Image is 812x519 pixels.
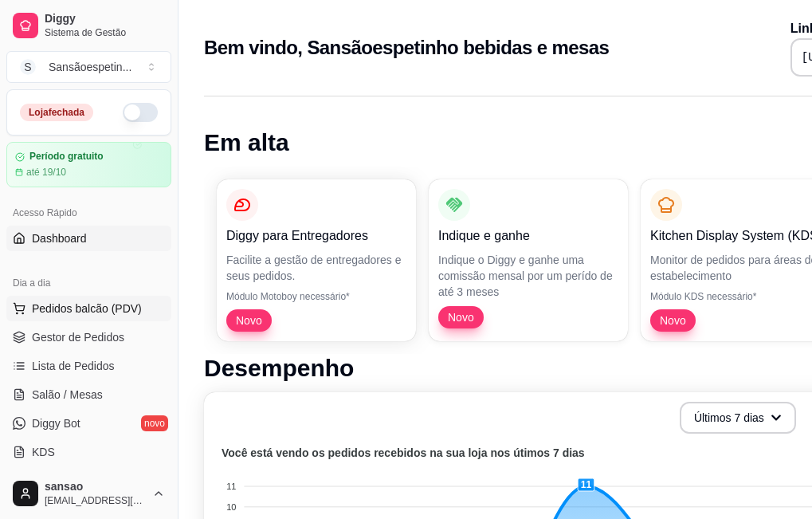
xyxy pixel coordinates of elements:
button: Últimos 7 dias [680,402,796,434]
a: Dashboard [6,226,171,251]
p: Diggy para Entregadores [226,226,406,246]
button: Indique e ganheIndique o Diggy e ganhe uma comissão mensal por um perído de até 3 mesesNovo [429,179,628,341]
tspan: 11 [226,482,236,491]
a: Salão / Mesas [6,382,171,407]
span: Novo [441,309,481,325]
a: KDS [6,439,171,465]
span: Dashboard [32,230,87,246]
button: Select a team [6,51,171,83]
button: sansao[EMAIL_ADDRESS][DOMAIN_NAME] [6,474,171,513]
p: Módulo Motoboy necessário* [226,290,406,303]
span: S [20,59,36,75]
tspan: 10 [226,502,236,512]
p: Indique o Diggy e ganhe uma comissão mensal por um perído de até 3 meses [438,252,618,300]
span: Novo [653,313,692,328]
span: KDS [32,444,55,460]
span: sansao [45,480,146,494]
button: Pedidos balcão (PDV) [6,296,171,321]
span: Diggy Bot [32,415,80,431]
div: Sansãoespetin ... [49,59,131,75]
span: [EMAIL_ADDRESS][DOMAIN_NAME] [45,494,146,507]
button: Diggy para EntregadoresFacilite a gestão de entregadores e seus pedidos.Módulo Motoboy necessário... [217,179,416,341]
a: Diggy Botnovo [6,411,171,436]
span: Sistema de Gestão [45,26,165,39]
h2: Bem vindo, Sansãoespetinho bebidas e mesas [204,35,609,61]
div: Loja fechada [20,104,93,121]
a: Gestor de Pedidos [6,324,171,350]
span: Novo [229,313,269,328]
a: Período gratuitoaté 19/10 [6,142,171,187]
text: Você está vendo os pedidos recebidos na sua loja nos útimos 7 dias [222,446,585,459]
div: Acesso Rápido [6,200,171,226]
a: Lista de Pedidos [6,353,171,379]
p: Facilite a gestão de entregadores e seus pedidos. [226,252,406,284]
span: Lista de Pedidos [32,358,115,374]
span: Pedidos balcão (PDV) [32,301,142,317]
article: Período gratuito [29,151,104,163]
article: até 19/10 [26,166,66,179]
span: Gestor de Pedidos [32,329,124,345]
a: DiggySistema de Gestão [6,6,171,45]
span: Salão / Mesas [32,387,103,403]
span: Diggy [45,12,165,26]
p: Indique e ganhe [438,226,618,246]
button: Alterar Status [123,103,158,122]
div: Dia a dia [6,270,171,296]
